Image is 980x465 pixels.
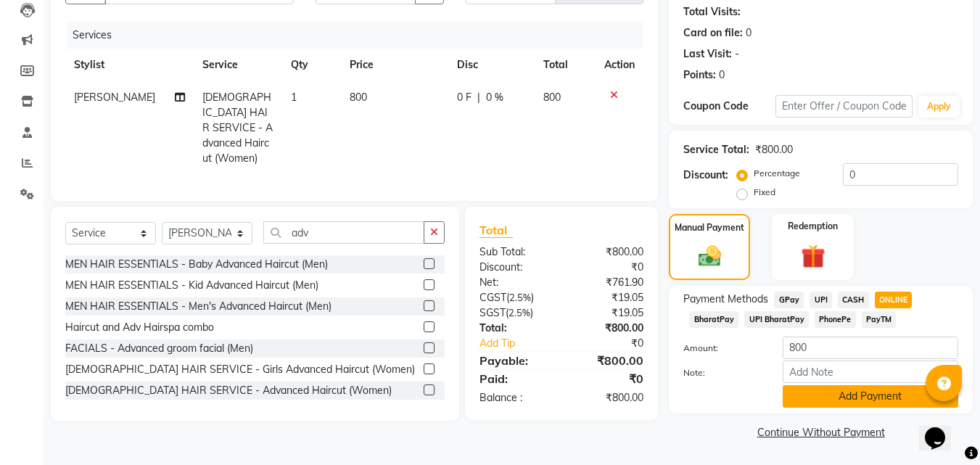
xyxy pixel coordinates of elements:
[561,370,654,387] div: ₹0
[683,46,732,62] div: Last Visit:
[815,311,856,328] span: PhonePe
[457,90,472,105] span: 0 F
[469,305,561,321] div: ( )
[683,168,728,183] div: Discount:
[919,407,965,450] iframe: chat widget
[746,25,752,41] div: 0
[469,336,577,351] a: Add Tip
[194,49,282,81] th: Service
[65,49,194,81] th: Stylist
[875,292,913,308] span: ONLINE
[282,49,341,81] th: Qty
[561,321,654,336] div: ₹800.00
[479,306,506,319] span: SGST
[535,49,596,81] th: Total
[672,425,970,440] a: Continue Without Payment
[65,383,392,398] div: [DEMOGRAPHIC_DATA] HAIR SERVICE - Advanced Haircut (Women)
[735,46,739,62] div: -
[65,362,415,377] div: [DEMOGRAPHIC_DATA] HAIR SERVICE - Girls Advanced Haircut (Women)
[65,320,214,335] div: Haircut and Adv Hairspa combo
[744,311,809,328] span: UPI BharatPay
[783,337,958,359] input: Amount
[755,142,793,157] div: ₹800.00
[754,167,800,180] label: Percentage
[291,91,297,104] span: 1
[596,49,643,81] th: Action
[65,341,253,356] div: FACIALS - Advanced groom facial (Men)
[577,336,655,351] div: ₹0
[672,342,771,355] label: Amount:
[794,242,833,271] img: _gift.svg
[675,221,744,234] label: Manual Payment
[486,90,503,105] span: 0 %
[469,260,561,275] div: Discount:
[754,186,775,199] label: Fixed
[838,292,869,308] span: CASH
[918,96,960,118] button: Apply
[65,299,332,314] div: MEN HAIR ESSENTIALS - Men's Advanced Haircut (Men)
[477,90,480,105] span: |
[341,49,448,81] th: Price
[683,67,716,83] div: Points:
[683,142,749,157] div: Service Total:
[469,352,561,369] div: Payable:
[788,220,838,233] label: Redemption
[689,311,738,328] span: BharatPay
[561,275,654,290] div: ₹761.90
[350,91,367,104] span: 800
[479,223,513,238] span: Total
[67,22,654,49] div: Services
[561,352,654,369] div: ₹800.00
[683,99,775,114] div: Coupon Code
[691,243,728,269] img: _cash.svg
[65,278,318,293] div: MEN HAIR ESSENTIALS - Kid Advanced Haircut (Men)
[719,67,725,83] div: 0
[509,292,531,303] span: 2.5%
[448,49,535,81] th: Disc
[810,292,832,308] span: UPI
[479,291,506,304] span: CGST
[469,370,561,387] div: Paid:
[469,275,561,290] div: Net:
[74,91,155,104] span: [PERSON_NAME]
[774,292,804,308] span: GPay
[683,25,743,41] div: Card on file:
[775,95,913,118] input: Enter Offer / Coupon Code
[561,290,654,305] div: ₹19.05
[561,244,654,260] div: ₹800.00
[543,91,561,104] span: 800
[202,91,273,165] span: [DEMOGRAPHIC_DATA] HAIR SERVICE - Advanced Haircut (Women)
[672,366,771,379] label: Note:
[561,260,654,275] div: ₹0
[561,305,654,321] div: ₹19.05
[862,311,897,328] span: PayTM
[469,321,561,336] div: Total:
[469,244,561,260] div: Sub Total:
[683,292,768,307] span: Payment Methods
[508,307,530,318] span: 2.5%
[469,290,561,305] div: ( )
[783,385,958,408] button: Add Payment
[683,4,741,20] div: Total Visits:
[469,390,561,406] div: Balance :
[783,361,958,383] input: Add Note
[561,390,654,406] div: ₹800.00
[65,257,328,272] div: MEN HAIR ESSENTIALS - Baby Advanced Haircut (Men)
[263,221,424,244] input: Search or Scan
